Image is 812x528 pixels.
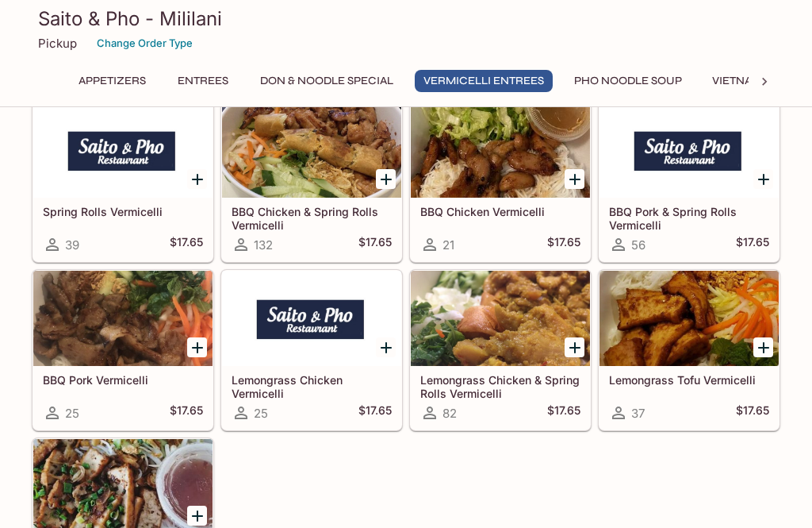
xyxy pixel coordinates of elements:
[411,271,590,366] div: Lemongrass Chicken & Spring Rolls Vermicelli
[599,271,779,366] div: Lemongrass Tofu Vermicelli
[420,205,580,218] h5: BBQ Chicken Vermicelli
[565,337,584,357] button: Add Lemongrass Chicken & Spring Rolls Vermicelli
[547,235,580,254] h5: $17.65
[251,70,402,92] button: Don & Noodle Special
[599,102,779,262] a: BBQ Pork & Spring Rolls Vermicelli56$17.65
[33,102,213,198] div: Spring Rolls Vermicelli
[254,237,273,252] span: 132
[376,337,396,357] button: Add Lemongrass Chicken Vermicelli
[631,406,645,421] span: 37
[33,102,213,262] a: Spring Rolls Vermicelli39$17.65
[232,205,392,231] h5: BBQ Chicken & Spring Rolls Vermicelli
[736,235,769,254] h5: $17.65
[411,102,590,198] div: BBQ Chicken Vermicelli
[187,506,207,526] button: Add Garlic Tofu Vermicelli
[753,337,773,357] button: Add Lemongrass Tofu Vermicelli
[442,237,454,252] span: 21
[43,205,203,218] h5: Spring Rolls Vermicelli
[65,237,79,252] span: 39
[442,406,457,421] span: 82
[410,270,591,430] a: Lemongrass Chicken & Spring Rolls Vermicelli82$17.65
[167,70,239,92] button: Entrees
[65,406,79,421] span: 25
[565,169,584,189] button: Add BBQ Chicken Vermicelli
[547,403,580,422] h5: $17.65
[90,31,200,56] button: Change Order Type
[222,271,401,366] div: Lemongrass Chicken Vermicelli
[38,6,774,31] h3: Saito & Pho - Mililani
[358,403,392,422] h5: $17.65
[43,373,203,387] h5: BBQ Pork Vermicelli
[70,70,155,92] button: Appetizers
[410,102,591,262] a: BBQ Chicken Vermicelli21$17.65
[232,373,392,399] h5: Lemongrass Chicken Vermicelli
[753,169,773,189] button: Add BBQ Pork & Spring Rolls Vermicelli
[221,270,402,430] a: Lemongrass Chicken Vermicelli25$17.65
[736,403,769,422] h5: $17.65
[187,169,207,189] button: Add Spring Rolls Vermicelli
[33,271,213,366] div: BBQ Pork Vermicelli
[599,270,779,430] a: Lemongrass Tofu Vermicelli37$17.65
[599,102,779,198] div: BBQ Pork & Spring Rolls Vermicelli
[222,102,401,198] div: BBQ Chicken & Spring Rolls Vermicelli
[170,235,203,254] h5: $17.65
[631,237,645,252] span: 56
[358,235,392,254] h5: $17.65
[254,406,268,421] span: 25
[221,102,402,262] a: BBQ Chicken & Spring Rolls Vermicelli132$17.65
[376,169,396,189] button: Add BBQ Chicken & Spring Rolls Vermicelli
[415,70,553,92] button: Vermicelli Entrees
[170,403,203,422] h5: $17.65
[187,337,207,357] button: Add BBQ Pork Vermicelli
[33,270,213,430] a: BBQ Pork Vermicelli25$17.65
[38,36,77,51] p: Pickup
[609,205,769,231] h5: BBQ Pork & Spring Rolls Vermicelli
[565,70,691,92] button: Pho Noodle Soup
[420,373,580,399] h5: Lemongrass Chicken & Spring Rolls Vermicelli
[609,373,769,387] h5: Lemongrass Tofu Vermicelli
